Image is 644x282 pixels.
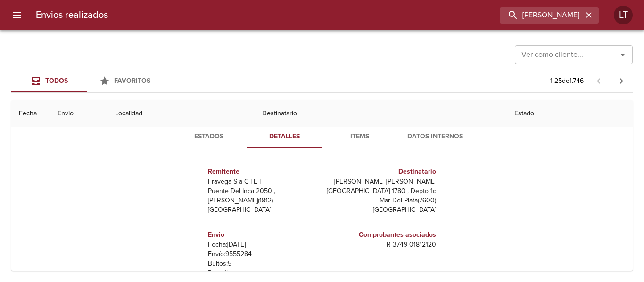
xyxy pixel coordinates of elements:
span: Pagina siguiente [610,70,633,92]
span: Pagina anterior [587,76,610,85]
p: [GEOGRAPHIC_DATA] [326,205,436,215]
button: Abrir [616,48,629,61]
p: [PERSON_NAME] ( 1812 ) [208,196,318,205]
p: R - 3749 - 01812120 [326,240,436,250]
button: menu [6,4,28,26]
p: Envío: 9555284 [208,250,318,259]
span: Detalles [252,131,316,143]
th: Estado [507,100,633,127]
p: [GEOGRAPHIC_DATA] [208,205,318,215]
p: Fravega S a C I E I [208,177,318,186]
th: Destinatario [255,100,506,127]
th: Envio [50,100,107,127]
h6: Envios realizados [36,8,108,23]
p: [PERSON_NAME] [PERSON_NAME] [326,177,436,186]
div: Abrir información de usuario [614,6,633,24]
span: Favoritos [114,77,150,85]
input: buscar [500,7,583,24]
div: LT [614,6,633,24]
h6: Envio [208,230,318,240]
div: Tabs Envios [11,70,162,92]
span: Datos Internos [403,131,467,143]
p: Bultos: 5 [208,259,318,268]
p: Fecha: [DATE] [208,240,318,250]
p: Puente Del Inca 2050 , [208,186,318,196]
span: Estados [177,131,241,143]
p: Peso: 1 kg [208,268,318,278]
div: Tabs detalle de guia [171,125,473,148]
h6: Remitente [208,167,318,177]
h6: Destinatario [326,167,436,177]
p: [GEOGRAPHIC_DATA] 1780 , Depto 1c [326,186,436,196]
th: Localidad [107,100,255,127]
h6: Comprobantes asociados [326,230,436,240]
span: Items [328,131,392,143]
th: Fecha [11,100,50,127]
p: 1 - 25 de 1.746 [550,76,584,86]
p: Mar Del Plata ( 7600 ) [326,196,436,205]
span: Todos [45,77,68,85]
